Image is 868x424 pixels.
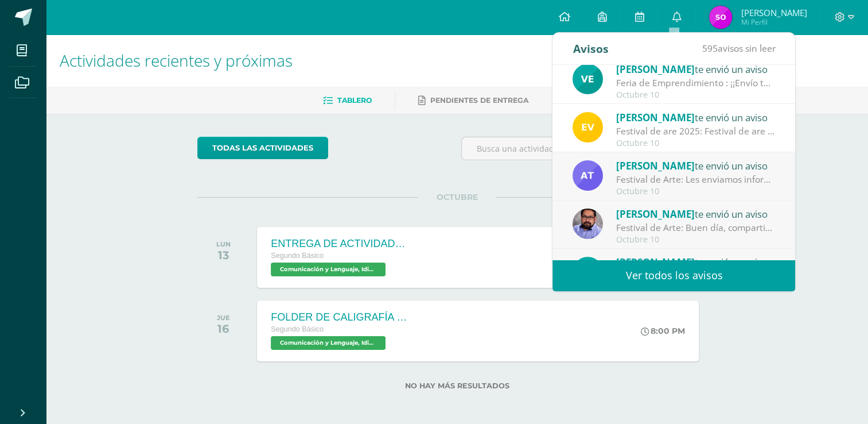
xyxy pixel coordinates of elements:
span: [PERSON_NAME] [616,159,695,172]
div: LUN [216,240,231,248]
div: Festival de Arte: Les enviamos información importante para el festival de Arte [616,173,776,186]
div: Festival de Arte: Buen día, compartimos información importante sobre nuestro festival artístico. ... [616,221,776,234]
div: 8:00 PM [641,326,685,336]
img: aeabfbe216d4830361551c5f8df01f91.png [573,64,603,94]
img: fe2f5d220dae08f5bb59c8e1ae6aeac3.png [573,209,603,239]
input: Busca una actividad próxima aquí... [462,137,716,160]
div: Octubre 10 [616,187,776,196]
span: [PERSON_NAME] [741,7,807,18]
span: [PERSON_NAME] [616,111,695,124]
div: te envió un aviso [616,158,776,173]
div: Octubre 10 [616,138,776,148]
a: Pendientes de entrega [418,91,528,110]
span: [PERSON_NAME] [616,207,695,221]
span: Comunicación y Lenguaje, Idioma Español 'B' [271,336,386,350]
span: Mi Perfil [741,17,807,27]
img: e0d417c472ee790ef5578283e3430836.png [573,160,603,191]
div: 16 [217,322,230,336]
a: Tablero [323,91,372,110]
div: Octubre 10 [616,235,776,245]
div: 13 [216,248,231,262]
span: Segundo Básico [271,252,324,260]
label: No hay más resultados [197,381,717,390]
span: Segundo Básico [271,325,324,333]
img: aeabfbe216d4830361551c5f8df01f91.png [573,257,603,287]
a: Ver todos los avisos [552,260,795,291]
div: te envió un aviso [616,206,776,221]
span: [PERSON_NAME] [616,256,695,269]
div: Feria de Emprendimiento : ¡¡Envío tarjeta de felicitación!! [616,76,776,90]
div: te envió un aviso [616,255,776,269]
div: Octubre 10 [616,90,776,100]
span: avisos sin leer [702,42,775,55]
div: Festival de are 2025: Festival de are 2025 [616,125,776,138]
div: FOLDER DE CALIGRAFÍA COMPLETO [271,311,408,323]
div: te envió un aviso [616,61,776,76]
div: JUE [217,314,230,322]
span: OCTUBRE [418,192,496,202]
span: Comunicación y Lenguaje, Idioma Español 'B' [271,263,386,276]
a: todas las Actividades [197,137,328,159]
span: [PERSON_NAME] [616,63,695,76]
img: 383db5ddd486cfc25017fad405f5d727.png [573,112,603,142]
span: Actividades recientes y próximas [60,49,293,71]
img: 57486d41e313e93b1ded546bc17629e4.png [709,6,732,29]
div: te envió un aviso [616,110,776,125]
span: Pendientes de entrega [430,96,528,105]
span: Tablero [337,96,372,105]
span: 595 [702,42,717,55]
div: ENTREGA DE ACTIVIDADES DEL LIBRO DE LENGUAJE [271,238,408,250]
